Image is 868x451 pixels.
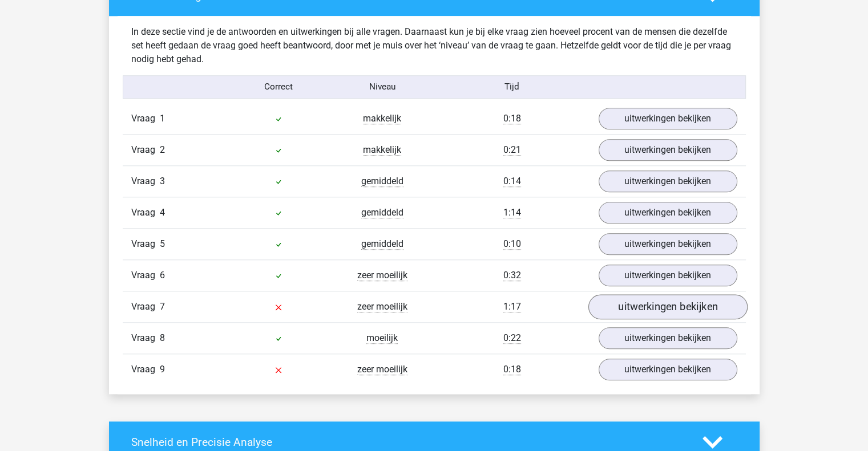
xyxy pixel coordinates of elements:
span: gemiddeld [361,176,403,187]
span: 0:32 [503,270,521,281]
span: makkelijk [363,144,401,156]
span: Vraag [131,363,160,376]
a: uitwerkingen bekijken [599,170,737,192]
span: 0:18 [503,364,521,375]
span: 0:14 [503,176,521,187]
span: 0:10 [503,238,521,250]
span: Vraag [131,112,160,125]
span: 5 [160,238,165,249]
span: 2 [160,144,165,155]
span: 9 [160,364,165,375]
span: moeilijk [366,332,398,344]
span: 3 [160,176,165,186]
div: Niveau [330,80,434,94]
span: 1:14 [503,207,521,218]
div: Tijd [434,80,590,94]
span: makkelijk [363,113,401,124]
a: uitwerkingen bekijken [588,295,747,320]
a: uitwerkingen bekijken [599,233,737,255]
span: Vraag [131,206,160,220]
span: zeer moeilijk [357,301,407,312]
span: 0:22 [503,332,521,344]
span: gemiddeld [361,207,403,218]
a: uitwerkingen bekijken [599,139,737,161]
span: 0:21 [503,144,521,156]
span: 0:18 [503,113,521,124]
span: zeer moeilijk [357,270,407,281]
span: 4 [160,207,165,218]
span: Vraag [131,269,160,282]
span: Vraag [131,174,160,188]
span: 8 [160,332,165,343]
span: gemiddeld [361,238,403,250]
div: Correct [227,80,330,94]
a: uitwerkingen bekijken [599,265,737,286]
span: zeer moeilijk [357,364,407,375]
span: 1:17 [503,301,521,312]
h4: Snelheid en Precisie Analyse [131,436,685,449]
span: Vraag [131,331,160,345]
span: Vraag [131,237,160,251]
span: Vraag [131,143,160,157]
a: uitwerkingen bekijken [599,108,737,129]
span: 6 [160,270,165,281]
a: uitwerkingen bekijken [599,202,737,224]
span: Vraag [131,300,160,314]
span: 1 [160,113,165,124]
span: 7 [160,301,165,312]
div: In deze sectie vind je de antwoorden en uitwerkingen bij alle vragen. Daarnaast kun je bij elke v... [123,25,746,66]
a: uitwerkingen bekijken [599,327,737,349]
a: uitwerkingen bekijken [599,359,737,380]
